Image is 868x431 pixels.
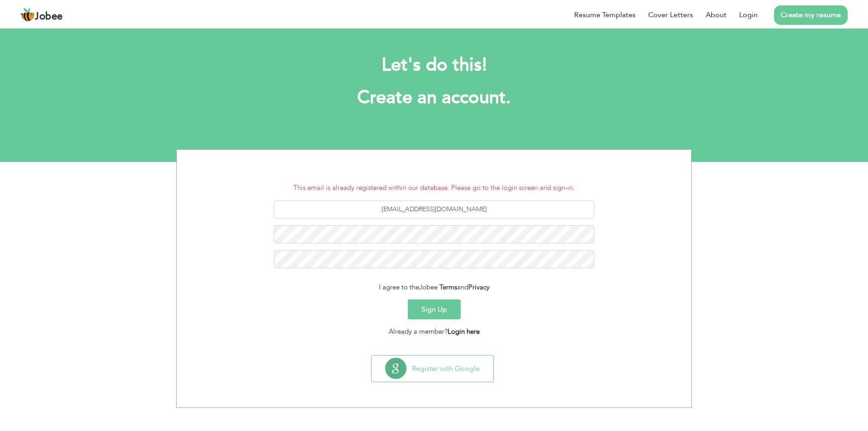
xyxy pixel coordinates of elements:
a: Login here [448,327,480,336]
a: About [706,9,726,20]
li: This email is already registered within our database. Please go to the login screen and sign-in. [184,183,684,193]
a: Privacy [468,283,490,292]
span: Jobee [35,12,63,22]
a: Create my resume [774,5,848,25]
h2: Let's do this! [190,53,678,77]
a: Resume Templates [574,9,636,20]
div: Already a member? [184,327,684,337]
span: Jobee [419,283,438,292]
a: Cover Letters [648,9,693,20]
a: Terms [439,283,457,292]
button: Sign Up [408,299,461,319]
input: Email [274,200,594,218]
button: Register with Google [372,355,493,382]
h1: Create an account. [190,86,678,109]
a: Login [739,9,758,20]
div: I agree to the and [184,282,684,293]
img: jobee.io [20,8,35,22]
a: Jobee [20,8,63,22]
